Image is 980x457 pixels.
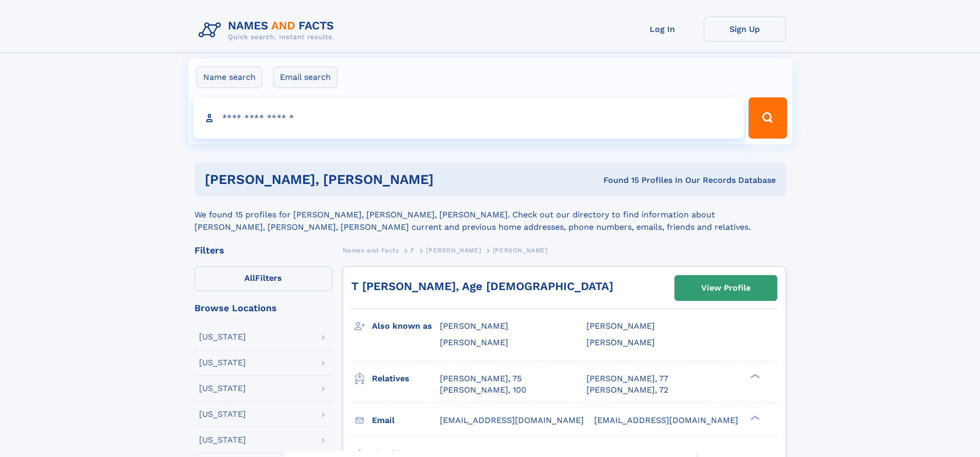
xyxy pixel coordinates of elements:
h3: Email [372,412,440,429]
a: [PERSON_NAME], 77 [586,373,668,384]
span: All [244,273,255,283]
a: Log In [621,16,704,42]
div: [US_STATE] [199,436,246,444]
input: search input [193,97,744,139]
a: F [411,244,415,257]
div: View Profile [701,276,751,300]
label: Email search [273,66,337,88]
a: T [PERSON_NAME], Age [DEMOGRAPHIC_DATA] [351,280,613,293]
h1: [PERSON_NAME], [PERSON_NAME] [205,173,519,186]
div: We found 15 profiles for [PERSON_NAME], [PERSON_NAME], [PERSON_NAME]. Check out our directory to ... [194,196,786,233]
div: ❯ [748,373,760,379]
div: [US_STATE] [199,410,246,418]
img: Logo Names and Facts [194,16,343,44]
span: [PERSON_NAME] [586,321,655,331]
a: View Profile [675,276,777,300]
a: Names and Facts [343,244,399,257]
div: [US_STATE] [199,384,246,393]
a: Sign Up [704,16,786,42]
h3: Also known as [372,317,440,335]
span: [PERSON_NAME] [493,247,548,254]
label: Filters [194,266,332,291]
a: [PERSON_NAME], 72 [586,384,668,396]
div: [US_STATE] [199,359,246,367]
span: [PERSON_NAME] [586,337,655,347]
span: [PERSON_NAME] [440,321,508,331]
span: [PERSON_NAME] [440,337,508,347]
div: Filters [194,246,332,255]
span: [EMAIL_ADDRESS][DOMAIN_NAME] [440,415,584,425]
span: [PERSON_NAME] [426,247,481,254]
div: Found 15 Profiles In Our Records Database [519,175,776,186]
button: Search Button [749,97,787,139]
label: Name search [197,66,262,88]
span: F [411,247,415,254]
h3: Relatives [372,370,440,387]
div: Browse Locations [194,303,332,313]
div: [US_STATE] [199,333,246,341]
a: [PERSON_NAME], 75 [440,373,522,384]
div: ❯ [748,414,760,421]
a: [PERSON_NAME], 100 [440,384,526,396]
span: [EMAIL_ADDRESS][DOMAIN_NAME] [594,415,738,425]
a: [PERSON_NAME] [426,244,481,257]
